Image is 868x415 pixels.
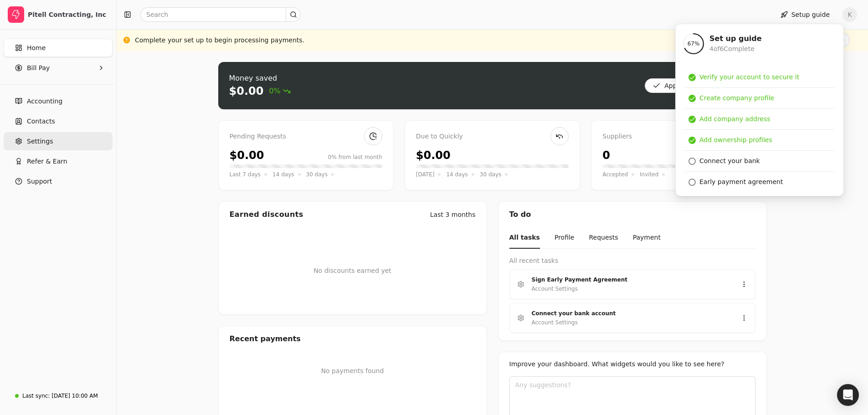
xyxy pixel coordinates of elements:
span: [DATE] [416,170,435,179]
div: 0% from last month [328,153,382,161]
span: 14 days [446,170,467,179]
span: 30 days [480,170,501,179]
p: No payments found [230,366,476,376]
div: Earned discounts [230,209,303,220]
button: Requests [589,227,618,249]
div: $0.00 [416,147,451,164]
div: Account Settings [532,318,578,327]
button: Bill Pay [4,59,113,77]
a: Settings [4,132,113,150]
button: Payment [633,227,661,249]
a: Home [4,39,113,57]
button: All tasks [509,227,540,249]
div: $0.00 [229,84,264,98]
div: Money saved [229,73,291,84]
div: Early payment agreement [699,177,783,187]
div: Account Settings [532,284,578,293]
span: 0% [269,86,290,97]
div: Last sync: [22,392,50,400]
div: Pitell Contracting, Inc [28,10,108,19]
div: No discounts earned yet [313,251,391,290]
span: 30 days [306,170,328,179]
div: Sign Early Payment Agreement [532,275,726,284]
a: Contacts [4,112,113,130]
span: Settings [27,137,53,146]
div: To do [498,202,766,227]
span: Bill Pay [27,63,50,73]
div: Suppliers [602,132,755,142]
a: Accounting [4,92,113,110]
div: Verify your account to secure it [699,72,799,82]
div: 4 of 6 Complete [709,44,762,54]
div: Create company profile [699,93,774,103]
span: 67 % [688,40,700,48]
div: Connect your bank [699,156,760,166]
div: Connect your bank account [532,309,726,318]
div: $0.00 [230,147,264,164]
div: Setup guide [675,24,844,196]
span: Accepted [602,170,628,179]
span: Support [27,177,52,186]
button: Profile [555,227,575,249]
div: All recent tasks [509,256,755,266]
span: Contacts [27,117,55,126]
span: Invited [640,170,658,179]
button: Refer & Earn [4,152,113,170]
div: Add company address [699,114,770,124]
div: Due to Quickly [416,132,569,142]
div: Last 3 months [430,210,476,220]
a: Last sync:[DATE] 10:00 AM [4,388,113,404]
div: Open Intercom Messenger [837,384,859,406]
span: Accounting [27,97,62,106]
div: Improve your dashboard. What widgets would you like to see here? [509,359,755,369]
button: K [842,7,857,22]
div: Recent payments [219,326,487,352]
div: 0 [602,147,610,164]
div: [DATE] 10:00 AM [51,392,98,400]
button: Support [4,172,113,190]
span: 14 days [272,170,294,179]
span: Last 7 days [230,170,261,179]
div: Add ownership profiles [699,135,772,145]
button: Setup guide [773,7,837,22]
span: Refer & Earn [27,157,67,166]
button: Approve bills [645,78,714,93]
span: Home [27,43,46,53]
div: Set up guide [709,33,762,44]
div: Pending Requests [230,132,382,142]
div: Complete your set up to begin processing payments. [135,36,304,45]
input: Search [140,7,301,22]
